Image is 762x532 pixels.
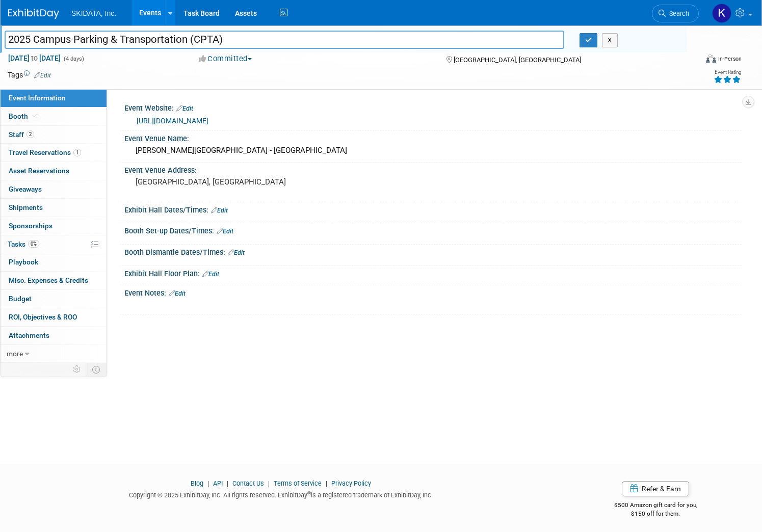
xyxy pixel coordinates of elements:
[9,222,52,230] span: Sponsorships
[8,488,555,500] div: Copyright © 2025 ExhibitDay, Inc. All rights reserved. ExhibitDay is a registered trademark of Ex...
[1,290,107,308] a: Budget
[274,480,322,487] a: Terms of Service
[9,185,42,193] span: Giveaways
[652,5,699,22] a: Search
[191,480,203,487] a: Blog
[266,480,272,487] span: |
[9,203,43,211] span: Shipments
[217,228,233,235] a: Edit
[602,33,618,47] button: X
[1,272,107,289] a: Misc. Expenses & Credits
[718,55,742,63] div: In-Person
[195,54,256,64] button: Committed
[706,55,716,63] img: Format-Inperson.png
[9,258,38,266] span: Playbook
[228,249,245,256] a: Edit
[323,480,330,487] span: |
[30,54,39,62] span: to
[9,276,88,284] span: Misc. Expenses & Credits
[132,143,734,158] div: [PERSON_NAME][GEOGRAPHIC_DATA] - [GEOGRAPHIC_DATA]
[124,223,742,236] div: Booth Set-up Dates/Times:
[8,70,51,80] td: Tags
[666,10,689,17] span: Search
[34,72,51,79] a: Edit
[1,126,107,144] a: Staff2
[622,481,689,496] a: Refer & Earn
[9,130,34,139] span: Staff
[71,9,116,17] span: SKIDATA, Inc.
[213,480,223,487] a: API
[9,295,32,303] span: Budget
[8,54,61,63] span: [DATE] [DATE]
[73,149,81,156] span: 1
[169,290,186,297] a: Edit
[1,180,107,198] a: Giveaways
[1,144,107,162] a: Travel Reservations1
[1,162,107,180] a: Asset Reservations
[68,363,86,376] td: Personalize Event Tab Strip
[124,100,742,114] div: Event Website:
[28,240,39,248] span: 0%
[9,112,40,120] span: Booth
[712,4,731,23] img: Kim Masoner
[1,89,107,107] a: Event Information
[9,313,77,321] span: ROI, Objectives & ROO
[8,9,59,19] img: ExhibitDay
[9,148,81,156] span: Travel Reservations
[124,245,742,258] div: Booth Dismantle Dates/Times:
[211,207,228,214] a: Edit
[632,53,742,68] div: Event Format
[124,131,742,144] div: Event Venue Name:
[1,345,107,363] a: more
[1,308,107,326] a: ROI, Objectives & ROO
[570,494,742,518] div: $500 Amazon gift card for you,
[124,266,742,279] div: Exhibit Hall Floor Plan:
[137,117,208,125] a: [URL][DOMAIN_NAME]
[232,480,264,487] a: Contact Us
[33,113,38,119] i: Booth reservation complete
[331,480,371,487] a: Privacy Policy
[714,70,741,75] div: Event Rating
[454,56,581,64] span: [GEOGRAPHIC_DATA], [GEOGRAPHIC_DATA]
[570,510,742,518] div: $150 off for them.
[224,480,231,487] span: |
[124,163,742,175] div: Event Venue Address:
[307,491,311,496] sup: ®
[124,285,742,299] div: Event Notes:
[86,363,107,376] td: Toggle Event Tabs
[136,177,371,187] pre: [GEOGRAPHIC_DATA], [GEOGRAPHIC_DATA]
[1,108,107,125] a: Booth
[9,167,69,175] span: Asset Reservations
[7,350,23,358] span: more
[1,217,107,235] a: Sponsorships
[1,327,107,344] a: Attachments
[9,331,49,339] span: Attachments
[8,240,39,248] span: Tasks
[1,235,107,253] a: Tasks0%
[27,130,34,138] span: 2
[202,271,219,278] a: Edit
[1,253,107,271] a: Playbook
[63,56,84,62] span: (4 days)
[9,94,66,102] span: Event Information
[205,480,212,487] span: |
[124,202,742,216] div: Exhibit Hall Dates/Times:
[176,105,193,112] a: Edit
[1,199,107,217] a: Shipments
